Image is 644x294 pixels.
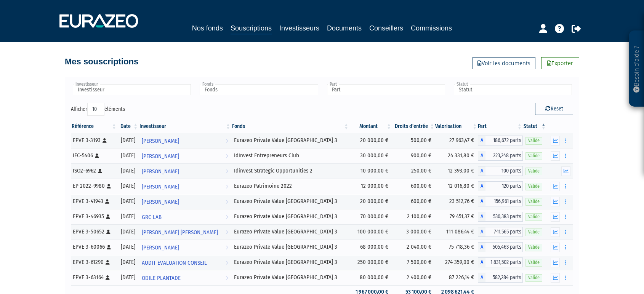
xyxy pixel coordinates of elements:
i: Voir l'investisseur [226,195,228,209]
div: ISO2-6962 [73,167,115,175]
span: Valide [525,244,542,251]
div: [DATE] [120,136,136,144]
span: [PERSON_NAME] [142,241,179,255]
div: A - Eurazeo Private Value Europe 3 [478,242,523,252]
span: A [478,257,485,267]
td: 20 000,00 € [349,194,392,209]
div: EPVE 3-61290 [73,258,115,266]
a: [PERSON_NAME] [139,194,231,209]
i: [Français] Personne physique [106,230,111,234]
span: [PERSON_NAME] [142,165,179,179]
span: Valide [525,259,542,266]
td: 2 100,00 € [392,209,435,224]
div: A - Idinvest Strategic Opportunities 2 [478,166,523,176]
div: Eurazeo Private Value [GEOGRAPHIC_DATA] 3 [234,273,347,281]
td: 30 000,00 € [349,148,392,163]
div: EPVE 3-50652 [73,228,115,236]
span: Valide [525,228,542,236]
span: Valide [525,152,542,160]
div: A - Idinvest Entrepreneurs Club [478,151,523,161]
td: 70 000,00 € [349,209,392,224]
a: [PERSON_NAME] [139,148,231,163]
span: [PERSON_NAME] [142,149,179,163]
div: A - Eurazeo Private Value Europe 3 [478,212,523,222]
div: Eurazeo Private Value [GEOGRAPHIC_DATA] 3 [234,258,347,266]
td: 2 400,00 € [392,270,435,285]
span: A [478,227,485,237]
a: AUDIT EVALUATION CONSEIL [139,255,231,270]
i: Voir l'investisseur [226,180,228,194]
span: Valide [525,183,542,190]
span: 100 parts [485,166,523,176]
th: Valorisation: activer pour trier la colonne par ordre croissant [435,120,478,133]
td: 600,00 € [392,194,435,209]
i: [Français] Personne physique [106,214,110,219]
div: Idinvest Strategic Opportunities 2 [234,167,347,175]
span: 741,565 parts [485,227,523,237]
td: 600,00 € [392,179,435,194]
div: Eurazeo Private Value [GEOGRAPHIC_DATA] 3 [234,243,347,251]
div: [DATE] [120,273,136,281]
div: [DATE] [120,243,136,251]
span: GRC LAB [142,210,162,224]
td: 87 226,14 € [435,270,478,285]
span: Valide [525,274,542,281]
span: [PERSON_NAME] [142,134,179,148]
div: EPVE 3-41943 [73,197,115,205]
a: Conseillers [369,23,403,34]
i: [Français] Personne physique [107,245,111,249]
td: 20 000,00 € [349,133,392,148]
td: 23 512,76 € [435,194,478,209]
i: [Français] Personne physique [95,153,99,158]
div: [DATE] [120,167,136,175]
a: [PERSON_NAME] [PERSON_NAME] [139,224,231,240]
span: 1 831,502 parts [485,257,523,267]
i: Voir l'investisseur [226,134,228,148]
a: Investisseurs [279,23,319,34]
span: A [478,212,485,222]
select: Afficheréléments [87,103,104,116]
td: 10 000,00 € [349,163,392,179]
th: Fonds: activer pour trier la colonne par ordre croissant [231,120,349,133]
td: 111 086,44 € [435,224,478,240]
span: A [478,181,485,191]
i: Voir l'investisseur [226,210,228,224]
div: A - Eurazeo Patrimoine 2022 [478,181,523,191]
span: 530,383 parts [485,212,523,222]
span: [PERSON_NAME] [PERSON_NAME] [142,225,218,240]
a: [PERSON_NAME] [139,240,231,255]
i: [Français] Personne physique [98,169,102,173]
a: Souscriptions [231,23,272,35]
span: 156,961 parts [485,197,523,206]
i: [Français] Personne physique [107,184,111,189]
i: Voir l'investisseur [226,225,228,240]
span: A [478,273,485,283]
th: Référence : activer pour trier la colonne par ordre croissant [71,120,117,133]
div: A - Eurazeo Private Value Europe 3 [478,136,523,145]
div: A - Eurazeo Private Value Europe 3 [478,197,523,206]
td: 12 000,00 € [349,179,392,194]
span: A [478,136,485,145]
span: AUDIT EVALUATION CONSEIL [142,256,207,270]
div: Eurazeo Private Value [GEOGRAPHIC_DATA] 3 [234,228,347,236]
i: Voir l'investisseur [226,149,228,163]
td: 2 040,00 € [392,240,435,255]
div: [DATE] [120,182,136,190]
i: Voir l'investisseur [226,165,228,179]
a: ODILE PLANTADE [139,270,231,285]
td: 7 500,00 € [392,255,435,270]
div: EPVE 3-60066 [73,243,115,251]
td: 250 000,00 € [349,255,392,270]
div: A - Eurazeo Private Value Europe 3 [478,257,523,267]
i: Voir l'investisseur [226,271,228,285]
span: 582,284 parts [485,273,523,283]
a: Documents [327,23,362,34]
i: [Français] Personne physique [103,138,107,143]
a: Nos fonds [192,23,223,34]
td: 100 000,00 € [349,224,392,240]
td: 12 016,80 € [435,179,478,194]
th: Montant: activer pour trier la colonne par ordre croissant [349,120,392,133]
th: Statut : activer pour trier la colonne par ordre d&eacute;croissant [523,120,547,133]
i: [Français] Personne physique [106,275,110,280]
span: A [478,242,485,252]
